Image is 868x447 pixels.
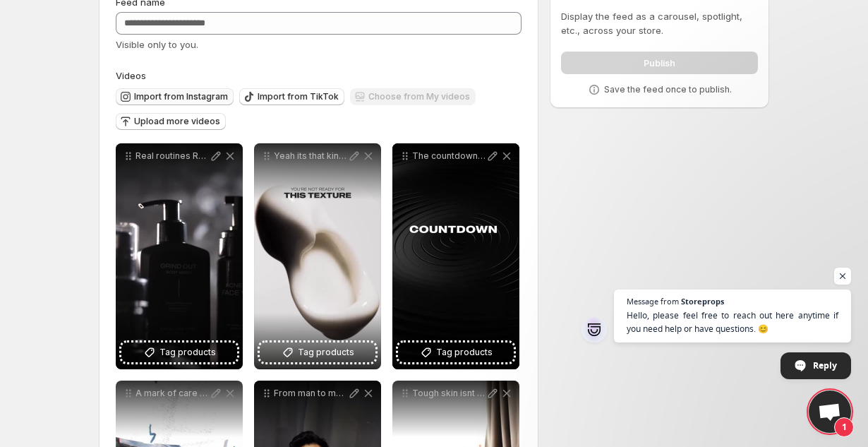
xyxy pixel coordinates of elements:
[813,353,837,378] span: Reply
[398,342,514,362] button: Tag products
[274,150,347,162] p: Yeah its that kind of texture Finally Light Clean Right
[116,70,146,81] span: Videos
[116,143,243,369] div: Real routines Real results Just [PERSON_NAME] is coming stay readyTag products
[274,388,347,399] p: From man to man we care Because real strength starts with how you treat yourself
[298,345,354,359] span: Tag products
[135,150,209,162] p: Real routines Real results Just [PERSON_NAME] is coming stay ready
[258,91,339,102] span: Import from TikTok
[159,345,216,359] span: Tag products
[116,88,234,105] button: Import from Instagram
[627,297,679,305] span: Message from
[254,143,381,369] div: Yeah its that kind of texture Finally Light Clean RightTag products
[134,91,228,102] span: Import from Instagram
[809,391,851,433] a: Open chat
[135,388,209,399] p: A mark of care A brand for men Introducing the new face of Just [PERSON_NAME] clean bold built fo...
[239,88,344,105] button: Import from TikTok
[412,150,486,162] p: The countdown begins This is the care men have been waiting for
[627,309,838,335] span: Hello, please feel free to reach out here anytime if you need help or have questions. 😊
[834,417,854,437] span: 1
[412,388,486,399] p: Tough skin isnt dry rough or burning Its cared for and it shows up with you
[134,116,220,127] span: Upload more videos
[260,342,375,362] button: Tag products
[604,84,732,95] p: Save the feed once to publish.
[681,297,724,305] span: Storeprops
[392,143,519,369] div: The countdown begins This is the care men have been waiting forTag products
[436,345,493,359] span: Tag products
[116,113,226,130] button: Upload more videos
[116,39,198,50] span: Visible only to you.
[561,9,758,37] p: Display the feed as a carousel, spotlight, etc., across your store.
[121,342,237,362] button: Tag products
